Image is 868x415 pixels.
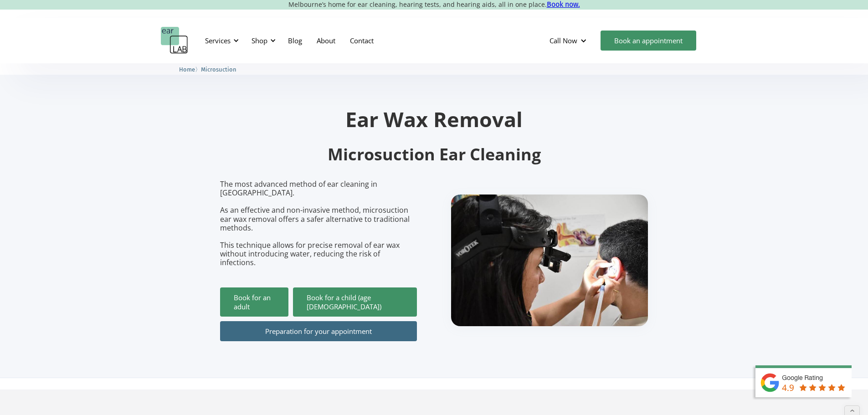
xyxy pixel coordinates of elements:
div: Call Now [550,36,577,45]
a: Book for an adult [220,287,288,317]
a: Blog [281,27,309,54]
div: Shop [246,27,278,54]
img: boy getting ear checked. [451,195,648,326]
div: Call Now [542,27,596,54]
a: Book for a child (age [DEMOGRAPHIC_DATA]) [293,287,417,317]
li: 〉 [179,65,201,74]
h1: Ear Wax Removal [220,109,648,129]
a: Preparation for your appointment [220,321,417,341]
a: Microsuction [201,65,236,73]
div: Shop [252,36,267,45]
span: Home [179,66,195,73]
a: Book an appointment [601,31,696,51]
div: Services [200,27,241,54]
a: home [161,27,188,54]
h2: Microsuction Ear Cleaning [220,144,648,165]
div: Services [205,36,231,45]
a: About [309,27,343,54]
p: The most advanced method of ear cleaning in [GEOGRAPHIC_DATA]. As an effective and non-invasive m... [220,180,417,267]
a: Contact [343,27,381,54]
span: Microsuction [201,66,236,73]
a: Home [179,65,195,73]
